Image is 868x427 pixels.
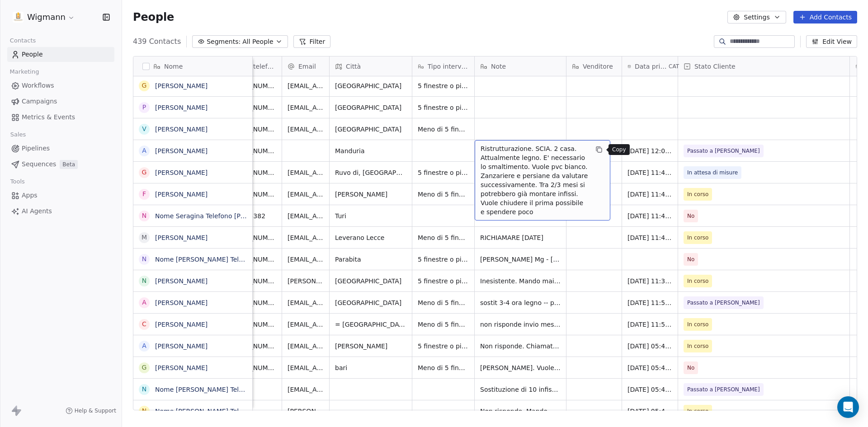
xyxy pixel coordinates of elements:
[155,343,208,350] a: [PERSON_NAME]
[288,277,324,286] span: [PERSON_NAME][EMAIL_ADDRESS][DOMAIN_NAME]
[418,320,469,329] span: Meno di 5 finestre
[335,277,406,286] span: [GEOGRAPHIC_DATA]
[627,320,672,329] span: [DATE] 11:52 AM
[142,124,146,134] div: V
[480,320,561,329] span: non risponde invio mess. Richiamato 08/10 - non risp
[225,146,276,155] span: [PHONE_NUMBER]
[627,211,672,221] span: [DATE] 11:43 AM
[7,157,114,172] a: SequencesBeta
[687,233,708,242] span: In corso
[298,62,316,71] span: Email
[142,276,146,286] div: N
[142,168,147,177] div: G
[225,255,276,264] span: [PHONE_NUMBER]
[22,206,52,216] span: AI Agents
[627,298,672,307] span: [DATE] 11:56 AM
[288,363,324,372] span: [EMAIL_ADDRESS][DOMAIN_NAME]
[418,190,469,199] span: Meno di 5 finestre
[155,364,208,371] a: [PERSON_NAME]
[7,110,114,125] a: Metrics & Events
[225,81,276,90] span: [PHONE_NUMBER]
[622,56,678,76] div: Data primo contattoCAT
[22,160,56,169] span: Sequences
[418,298,469,307] span: Meno di 5 finestre
[335,125,406,134] span: [GEOGRAPHIC_DATA]
[142,233,147,242] div: M
[225,277,276,286] span: [PHONE_NUMBER]
[480,407,561,416] span: Non risponde. Mando mex. Richiamo 08/10 - non risp
[7,204,114,219] a: AI Agents
[7,47,114,62] a: People
[225,320,276,329] span: [PHONE_NUMBER]
[293,35,331,48] button: Filter
[480,255,561,264] span: [PERSON_NAME] Mg - [PERSON_NAME] sa
[627,407,672,416] span: [DATE] 05:42 PM
[282,56,329,76] div: Email
[687,363,694,372] span: No
[627,342,672,351] span: [DATE] 05:41 PM
[242,37,273,47] span: All People
[288,103,324,112] span: [EMAIL_ADDRESS][DOMAIN_NAME]
[288,255,324,264] span: [EMAIL_ADDRESS][DOMAIN_NAME]
[155,104,208,111] a: [PERSON_NAME]
[225,125,276,134] span: [PHONE_NUMBER]
[335,168,406,177] span: Ruvo di, [GEOGRAPHIC_DATA]
[155,299,208,306] a: [PERSON_NAME]
[687,211,694,221] span: No
[207,37,241,47] span: Segments:
[330,56,412,76] div: Città
[475,56,566,76] div: Note
[335,211,406,221] span: Turi
[335,190,406,199] span: [PERSON_NAME]
[566,56,622,76] div: Venditore
[7,94,114,109] a: Campaigns
[225,298,276,307] span: [PHONE_NUMBER]
[687,298,760,307] span: Passato a [PERSON_NAME]
[288,298,324,307] span: [EMAIL_ADDRESS][DOMAIN_NAME]
[627,168,672,177] span: [DATE] 11:48 AM
[335,320,406,329] span: = [GEOGRAPHIC_DATA], Grumo Appula
[6,65,43,79] span: Marketing
[75,407,116,414] span: Help & Support
[418,125,469,134] span: Meno di 5 finestre
[142,81,147,90] div: g
[288,211,324,221] span: [EMAIL_ADDRESS][DOMAIN_NAME]
[7,188,114,203] a: Apps
[481,144,588,216] span: Ristrutturazione. SCIA. 2 casa. Attualmente legno. E' necessario lo smaltimento. Vuole pvc bianco...
[288,168,324,177] span: [EMAIL_ADDRESS][DOMAIN_NAME]
[687,342,708,351] span: In corso
[418,342,469,351] span: 5 finestre o più di 5
[635,62,667,71] span: Data primo contatto
[418,255,469,264] span: 5 finestre o più di 5
[22,97,57,106] span: Campaigns
[687,190,708,199] span: In corso
[225,363,276,372] span: [PHONE_NUMBER]
[480,363,561,372] span: [PERSON_NAME]. Vuole la riparazione per uno scorrevole attualmente in alluminio.
[142,189,146,199] div: F
[687,407,708,416] span: In corso
[7,141,114,156] a: Pipelines
[142,406,146,416] div: N
[22,191,38,200] span: Apps
[335,255,406,264] span: Parabita
[60,160,78,169] span: Beta
[288,407,324,416] span: [PERSON_NAME][EMAIL_ADDRESS][DOMAIN_NAME]
[13,12,24,23] img: 1630668995401.jpeg
[142,211,146,221] div: N
[6,34,40,47] span: Contacts
[627,190,672,199] span: [DATE] 11:43 AM
[793,11,857,23] button: Add Contacts
[236,62,276,71] span: N° di telefono
[225,342,276,351] span: [PHONE_NUMBER]
[155,256,863,263] a: Nome [PERSON_NAME] Telefono [PHONE_NUMBER] Città Parabita Email [EMAIL_ADDRESS][DOMAIN_NAME] Trat...
[288,385,324,394] span: [EMAIL_ADDRESS][PERSON_NAME][DOMAIN_NAME]
[155,147,208,155] a: [PERSON_NAME]
[428,62,469,71] span: Tipo intervento
[627,277,672,286] span: [DATE] 11:38 AM
[133,76,253,411] div: grid
[142,385,146,394] div: N
[66,407,116,414] a: Help & Support
[480,385,561,394] span: Sostituzione di 10 infissi. [PERSON_NAME] vuole chiudere. Non gli interessa budget vuole qualità....
[225,168,276,177] span: [PHONE_NUMBER]
[288,233,324,242] span: [EMAIL_ADDRESS][DOMAIN_NAME]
